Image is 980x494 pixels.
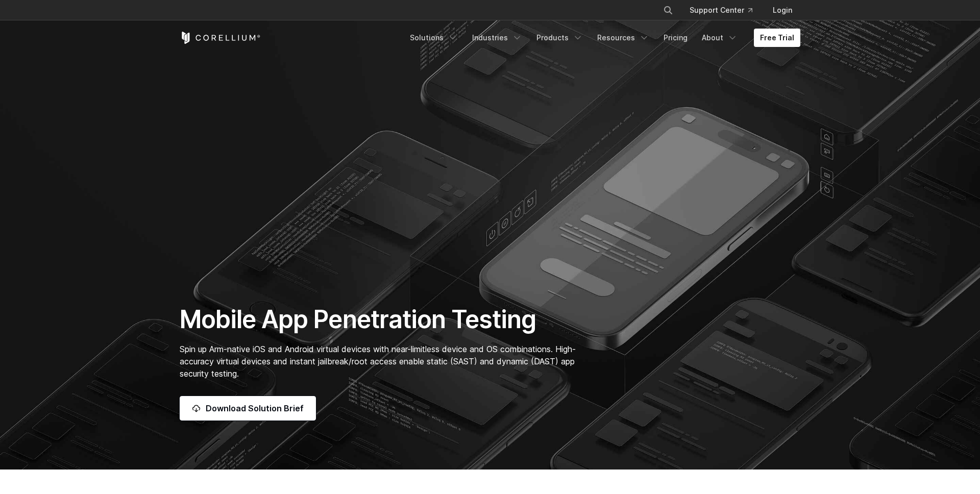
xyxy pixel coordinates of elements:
[180,344,576,379] span: Spin up Arm-native iOS and Android virtual devices with near-limitless device and OS combinations...
[404,29,464,47] a: Solutions
[657,29,694,47] a: Pricing
[404,29,800,47] div: Navigation Menu
[180,304,586,335] h1: Mobile App Penetration Testing
[180,396,316,421] a: Download Solution Brief
[659,1,677,19] button: Search
[765,1,800,19] a: Login
[651,1,800,19] div: Navigation Menu
[681,1,761,19] a: Support Center
[466,29,528,47] a: Industries
[206,402,304,414] span: Download Solution Brief
[696,29,744,47] a: About
[530,29,589,47] a: Products
[180,32,261,44] a: Corellium Home
[591,29,655,47] a: Resources
[754,29,800,47] a: Free Trial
